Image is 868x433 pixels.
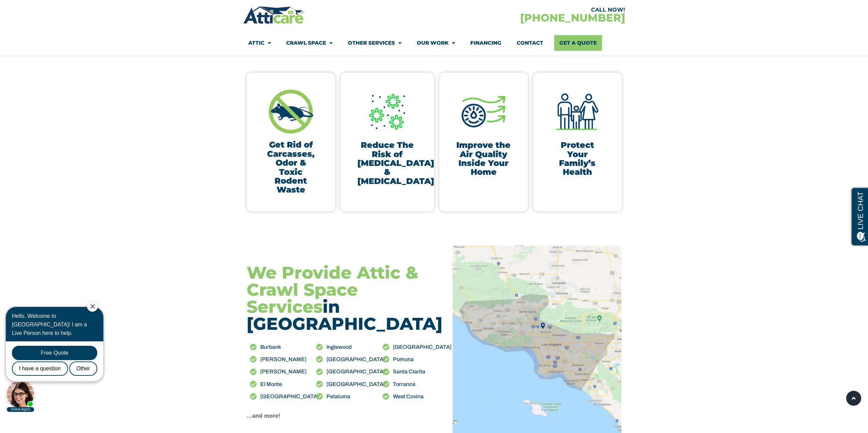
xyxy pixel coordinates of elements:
[554,35,602,51] a: Get A Quote
[247,262,418,317] span: We Provide Attic & Crawl Space Services
[470,35,501,51] a: Financing
[391,380,415,389] span: Torrance
[248,35,271,51] a: Attic
[264,140,318,194] h3: Get Rid of Carcasses, Odor & Toxic Rodent Waste
[325,380,385,389] span: [GEOGRAPHIC_DATA]
[550,141,605,177] h3: Protect Your Family’s Health
[417,35,455,51] a: Our Work
[3,300,113,413] iframe: Chat Invitation
[325,343,352,352] span: Inglewood
[391,343,452,352] span: [GEOGRAPHIC_DATA]
[259,392,319,401] span: [GEOGRAPHIC_DATA]
[325,367,385,376] span: [GEOGRAPHIC_DATA]
[259,355,307,364] span: [PERSON_NAME]
[247,264,446,333] h3: in [GEOGRAPHIC_DATA]
[259,367,307,376] span: [PERSON_NAME]
[325,392,350,401] span: Petaluma
[517,35,543,51] a: Contact
[391,392,424,401] span: West Covina
[17,5,55,14] span: Opens a chat window
[391,355,414,364] span: Pomona
[456,141,511,177] h3: Improve the Air Quality Inside Your Home
[325,355,385,364] span: [GEOGRAPHIC_DATA]
[259,380,282,389] span: El Monte
[391,367,425,376] span: Santa Clarita
[434,7,625,13] div: CALL NOW!
[248,35,620,51] nav: Menu
[259,343,281,352] span: Burbank
[247,413,280,419] strong: …and more!
[348,35,401,51] a: Other Services
[357,141,417,186] h3: Reduce The Risk of [MEDICAL_DATA] & [MEDICAL_DATA]
[286,35,333,51] a: Crawl Space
